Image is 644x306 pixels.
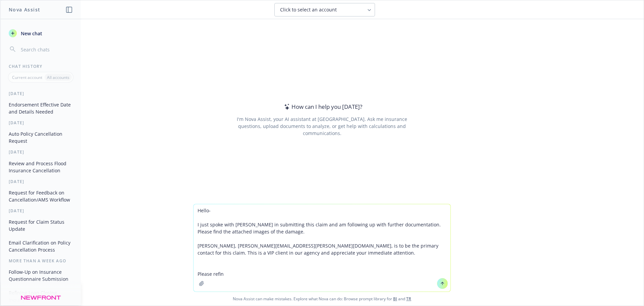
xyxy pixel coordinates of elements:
div: [DATE] [1,208,81,214]
h1: Nova Assist [9,6,40,13]
button: Click to select an account [274,3,375,16]
p: Current account [12,75,42,80]
button: Endorsement Effective Date and Details Needed [6,99,75,117]
div: Chat History [1,63,81,69]
p: All accounts [47,75,69,80]
span: New chat [19,30,42,37]
div: [DATE] [1,149,81,155]
textarea: Hello- I just spoke with [PERSON_NAME] in submitting this claim and am following up with further ... [194,204,450,292]
div: [DATE] [1,91,81,96]
button: Review and Process Flood Insurance Cancellation [6,158,75,176]
button: Request for Feedback on Cancellation/AMS Workflow [6,187,75,205]
button: Auto Policy Cancellation Request [6,128,75,146]
div: [DATE] [1,179,81,184]
button: Refining Loan Closing Inquiry Email [6,287,75,305]
div: More than a week ago [1,258,81,264]
button: Email Clarification on Policy Cancellation Process [6,237,75,255]
a: TR [406,296,411,302]
span: Click to select an account [280,6,337,13]
span: Nova Assist can make mistakes. Explore what Nova can do: Browse prompt library for and [3,292,641,306]
div: I'm Nova Assist, your AI assistant at [GEOGRAPHIC_DATA]. Ask me insurance questions, upload docum... [227,116,416,137]
button: Request for Claim Status Update [6,216,75,234]
a: BI [393,296,397,302]
button: Follow-Up on Insurance Questionnaire Submission [6,266,75,285]
div: [DATE] [1,120,81,126]
button: New chat [6,27,75,39]
input: Search chats [19,45,73,54]
div: How can I help you [DATE]? [282,102,362,111]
